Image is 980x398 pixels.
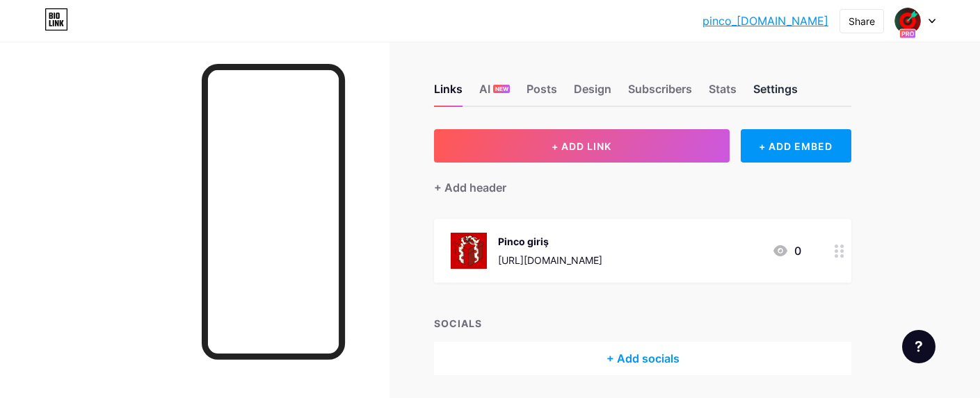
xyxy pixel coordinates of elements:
div: Links [434,81,463,106]
div: Settings [753,81,798,106]
div: 0 [772,242,801,259]
span: NEW [495,85,508,93]
div: Pinco giriş [498,234,602,249]
div: + Add socials [434,342,851,375]
button: + ADD LINK [434,129,730,163]
div: Share [849,14,875,28]
div: Subscribers [628,81,692,106]
div: Stats [709,81,737,106]
a: pinco_[DOMAIN_NAME] [702,13,828,29]
div: [URL][DOMAIN_NAME] [498,253,602,267]
div: + ADD EMBED [741,129,851,163]
div: SOCIALS [434,316,851,331]
div: + Add header [434,179,506,196]
div: Posts [527,81,557,106]
span: + ADD LINK [552,140,611,152]
img: Pinco giriş [451,233,487,269]
div: Design [574,81,611,106]
div: AI [479,81,510,106]
img: pinco_tr [894,8,921,34]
